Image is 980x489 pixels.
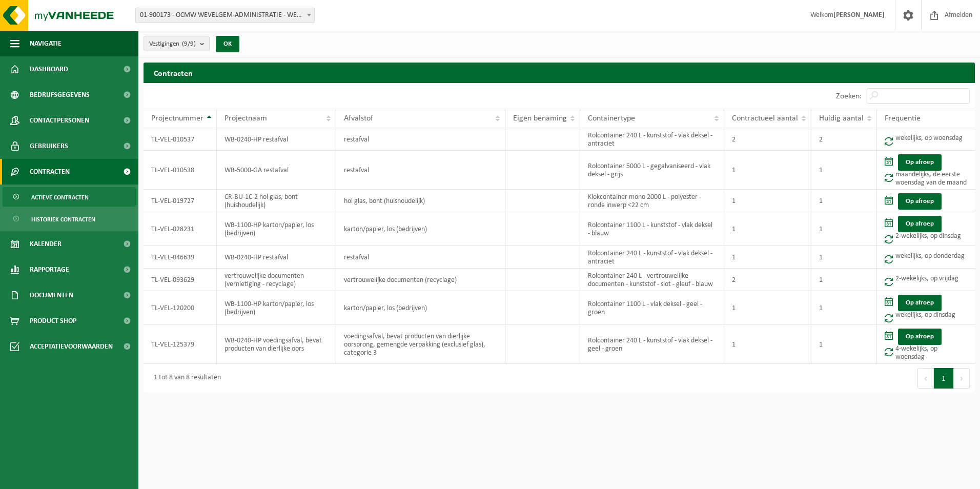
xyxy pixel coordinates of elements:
span: Documenten [30,282,73,308]
span: Contactpersonen [30,108,89,133]
td: TL-VEL-120200 [144,291,217,325]
span: Gebruikers [30,133,68,159]
button: Previous [917,368,934,389]
td: 1 [811,190,877,212]
td: Rolcontainer 240 L - vertrouwelijke documenten - kunststof - slot - gleuf - blauw [580,269,724,291]
a: Op afroep [898,216,942,232]
span: Product Shop [30,308,76,334]
td: 4-wekelijks, op woensdag [877,325,975,364]
td: restafval [336,246,505,269]
td: 2-wekelijks, op vrijdag [877,269,975,291]
td: 1 [724,151,811,190]
span: Navigatie [30,31,62,56]
td: Rolcontainer 1100 L - kunststof - vlak deksel - blauw [580,212,724,246]
td: 1 [811,269,877,291]
td: 1 [724,291,811,325]
td: WB-1100-HP karton/papier, los (bedrijven) [217,291,336,325]
td: 2 [724,128,811,151]
button: 1 [934,368,954,389]
td: 1 [724,325,811,364]
td: 1 [724,212,811,246]
label: Zoeken: [836,92,862,100]
button: Next [954,368,970,389]
td: CR-BU-1C-2 hol glas, bont (huishoudelijk) [217,190,336,212]
td: restafval [336,151,505,190]
span: Huidig aantal [819,114,864,123]
td: voedingsafval, bevat producten van dierlijke oorsprong, gemengde verpakking (exclusief glas), cat... [336,325,505,364]
td: 2 [811,128,877,151]
span: Rapportage [30,257,69,282]
span: Containertype [588,114,635,123]
a: Historiek contracten [3,209,136,229]
td: restafval [336,128,505,151]
a: Op afroep [898,295,942,311]
td: TL-VEL-010538 [144,151,217,190]
span: Frequentie [885,114,921,123]
strong: [PERSON_NAME] [833,11,885,19]
td: Rolcontainer 240 L - kunststof - vlak deksel - antraciet [580,246,724,269]
td: wekelijks, op donderdag [877,246,975,269]
td: WB-5000-GA restafval [217,151,336,190]
td: 1 [724,190,811,212]
td: WB-0240-HP restafval [217,246,336,269]
td: 1 [811,291,877,325]
td: WB-0240-HP restafval [217,128,336,151]
span: Dashboard [30,56,68,82]
span: Vestigingen [149,36,196,52]
h2: Contracten [144,63,975,83]
td: hol glas, bont (huishoudelijk) [336,190,505,212]
td: WB-1100-HP karton/papier, los (bedrijven) [217,212,336,246]
td: Klokcontainer mono 2000 L - polyester - ronde inwerp <22 cm [580,190,724,212]
a: Op afroep [898,154,942,171]
td: wekelijks, op woensdag [877,128,975,151]
td: Rolcontainer 240 L - kunststof - vlak deksel - geel - groen [580,325,724,364]
td: 1 [811,151,877,190]
span: Projectnaam [224,114,267,123]
td: TL-VEL-019727 [144,190,217,212]
a: Op afroep [898,329,942,345]
td: TL-VEL-093629 [144,269,217,291]
a: Actieve contracten [3,187,136,207]
td: TL-VEL-028231 [144,212,217,246]
span: Afvalstof [344,114,373,123]
span: Projectnummer [151,114,203,123]
span: Acceptatievoorwaarden [30,334,113,359]
td: 1 [811,325,877,364]
span: 01-900173 - OCMW WEVELGEM-ADMINISTRATIE - WEVELGEM [136,8,314,23]
td: karton/papier, los (bedrijven) [336,291,505,325]
span: Contracten [30,159,70,185]
span: Contractueel aantal [732,114,798,123]
td: Rolcontainer 240 L - kunststof - vlak deksel - antraciet [580,128,724,151]
td: 2-wekelijks, op dinsdag [877,212,975,246]
td: TL-VEL-125379 [144,325,217,364]
count: (9/9) [182,40,196,47]
a: Op afroep [898,193,942,210]
td: 1 [811,246,877,269]
td: 1 [724,246,811,269]
td: Rolcontainer 1100 L - vlak deksel - geel - groen [580,291,724,325]
span: Historiek contracten [31,210,95,229]
td: karton/papier, los (bedrijven) [336,212,505,246]
div: 1 tot 8 van 8 resultaten [149,369,221,388]
button: OK [216,36,239,52]
td: wekelijks, op dinsdag [877,291,975,325]
td: vertrouwelijke documenten (vernietiging - recyclage) [217,269,336,291]
td: Rolcontainer 5000 L - gegalvaniseerd - vlak deksel - grijs [580,151,724,190]
span: 01-900173 - OCMW WEVELGEM-ADMINISTRATIE - WEVELGEM [135,8,315,23]
span: Eigen benaming [513,114,567,123]
td: 2 [724,269,811,291]
span: Actieve contracten [31,188,89,207]
td: vertrouwelijke documenten (recyclage) [336,269,505,291]
span: Bedrijfsgegevens [30,82,90,108]
span: Kalender [30,231,62,257]
td: maandelijks, de eerste woensdag van de maand [877,151,975,190]
td: WB-0240-HP voedingsafval, bevat producten van dierlijke oors [217,325,336,364]
td: TL-VEL-046639 [144,246,217,269]
td: TL-VEL-010537 [144,128,217,151]
td: 1 [811,212,877,246]
button: Vestigingen(9/9) [144,36,210,51]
